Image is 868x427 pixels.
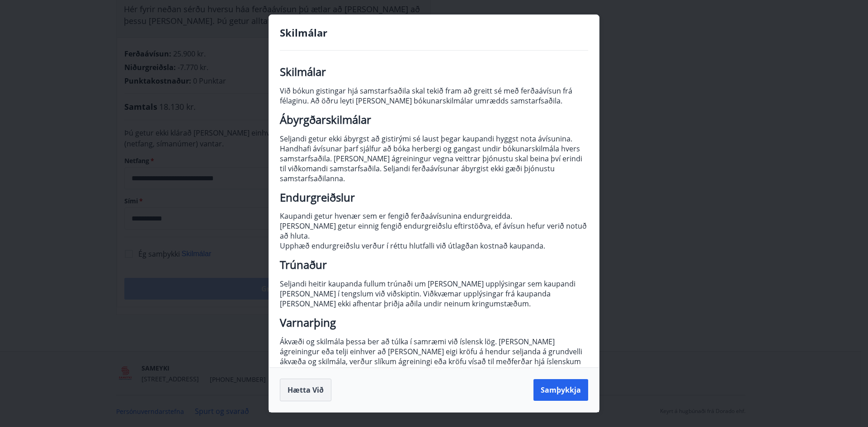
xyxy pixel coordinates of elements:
p: Seljandi getur ekki ábyrgst að gistirými sé laust þegar kaupandi hyggst nota ávísunina. Handhafi ... [280,134,588,183]
h2: Varnarþing [280,318,588,328]
h2: Ábyrgðarskilmálar [280,115,588,125]
p: Við bókun gistingar hjá samstarfsaðila skal tekið fram að greitt sé með ferðaávísun frá félaginu.... [280,86,588,106]
button: Hætta við [280,379,331,401]
button: Samþykkja [533,379,588,401]
p: Ákvæði og skilmála þessa ber að túlka í samræmi við íslensk lög. [PERSON_NAME] ágreiningur eða te... [280,337,588,376]
h4: Skilmálar [280,26,588,39]
h2: Endurgreiðslur [280,192,588,202]
h2: Skilmálar [280,67,588,77]
h2: Trúnaður [280,260,588,270]
p: Seljandi heitir kaupanda fullum trúnaði um [PERSON_NAME] upplýsingar sem kaupandi [PERSON_NAME] í... [280,279,588,309]
p: Kaupandi getur hvenær sem er fengið ferðaávísunina endurgreidda. [280,211,588,221]
p: Upphæð endurgreiðslu verður í réttu hlutfalli við útlagðan kostnað kaupanda. [280,241,588,251]
p: [PERSON_NAME] getur einnig fengið endurgreiðslu eftirstöðva, ef ávísun hefur verið notuð að hluta. [280,221,588,241]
